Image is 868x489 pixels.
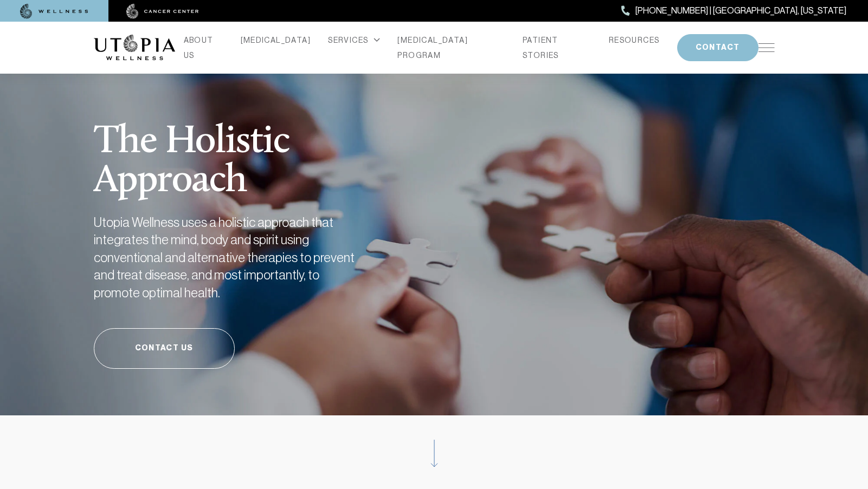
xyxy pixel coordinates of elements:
[758,43,775,52] img: icon-hamburger
[94,96,414,201] h1: The Holistic Approach
[328,32,380,48] div: SERVICES
[126,4,199,19] img: cancer center
[94,35,175,61] img: logo
[241,32,311,48] a: [MEDICAL_DATA]
[677,34,758,61] button: CONTACT
[20,4,88,19] img: wellness
[523,32,591,63] a: PATIENT STORIES
[94,214,365,302] h2: Utopia Wellness uses a holistic approach that integrates the mind, body and spirit using conventi...
[94,328,235,369] a: Contact Us
[184,32,223,63] a: ABOUT US
[635,4,846,18] span: [PHONE_NUMBER] | [GEOGRAPHIC_DATA], [US_STATE]
[621,4,846,18] a: [PHONE_NUMBER] | [GEOGRAPHIC_DATA], [US_STATE]
[609,32,660,48] a: RESOURCES
[397,32,505,63] a: [MEDICAL_DATA] PROGRAM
